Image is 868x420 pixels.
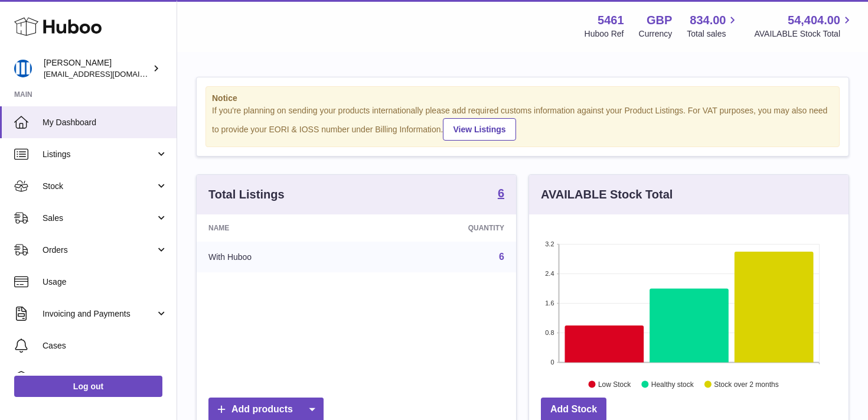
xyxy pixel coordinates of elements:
span: Orders [43,245,155,256]
span: 834.00 [690,12,726,28]
div: Huboo Ref [585,28,624,40]
span: My Dashboard [43,117,168,128]
span: Listings [43,149,155,160]
th: Name [197,214,365,242]
span: AVAILABLE Stock Total [754,28,854,40]
span: Invoicing and Payments [43,308,155,320]
a: 834.00 Total sales [687,12,739,40]
a: 6 [498,187,504,201]
strong: 6 [498,187,504,199]
span: Usage [43,276,168,288]
th: Quantity [365,214,516,242]
strong: GBP [647,12,672,28]
a: Log out [14,376,162,397]
span: Cases [43,340,168,351]
span: Total sales [687,28,739,40]
text: 0 [550,359,554,366]
span: Sales [43,213,155,224]
text: 0.8 [545,329,554,336]
strong: 5461 [598,12,624,28]
div: Currency [639,28,673,40]
a: 6 [499,252,504,262]
a: View Listings [443,118,515,141]
a: 54,404.00 AVAILABLE Stock Total [754,12,854,40]
text: Low Stock [598,380,631,388]
strong: Notice [212,93,833,104]
text: 3.2 [545,240,554,248]
text: Stock over 2 months [714,380,778,388]
text: Healthy stock [651,380,694,388]
text: 1.6 [545,299,554,307]
text: 2.4 [545,270,554,277]
span: Stock [43,181,155,192]
span: [EMAIL_ADDRESS][DOMAIN_NAME] [44,69,174,79]
td: With Huboo [197,242,365,272]
div: If you're planning on sending your products internationally please add required customs informati... [212,105,833,141]
h3: AVAILABLE Stock Total [541,187,673,203]
div: [PERSON_NAME] [44,57,150,80]
span: Channels [43,372,168,383]
h3: Total Listings [208,187,285,203]
img: oksana@monimoto.com [14,60,32,77]
span: 54,404.00 [788,12,840,28]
